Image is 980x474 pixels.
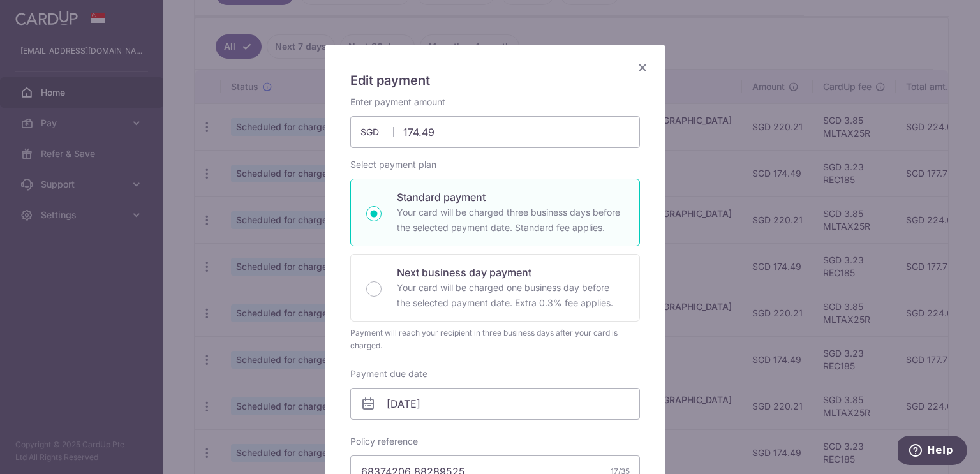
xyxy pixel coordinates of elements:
input: DD / MM / YYYY [350,388,640,420]
button: Close [635,60,650,75]
p: Your card will be charged one business day before the selected payment date. Extra 0.3% fee applies. [397,280,624,311]
p: Standard payment [397,189,624,205]
label: Policy reference [350,435,418,448]
label: Enter payment amount [350,96,445,108]
span: SGD [360,126,394,138]
h5: Edit payment [350,70,640,91]
div: Payment will reach your recipient in three business days after your card is charged. [350,327,640,352]
p: Next business day payment [397,265,624,280]
label: Select payment plan [350,158,436,171]
input: 0.00 [350,116,640,148]
label: Payment due date [350,367,427,380]
iframe: Opens a widget where you can find more information [898,436,967,468]
p: Your card will be charged three business days before the selected payment date. Standard fee appl... [397,205,624,235]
